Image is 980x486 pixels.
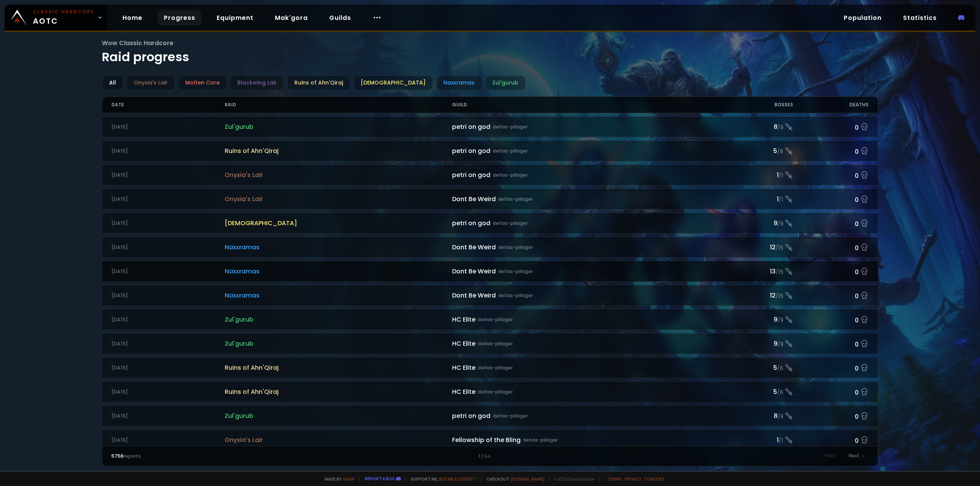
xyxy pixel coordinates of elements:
[777,317,783,324] small: / 9
[102,261,879,282] a: [DATE]NaxxramasDont Be Weirddefias-pillager13/150
[478,340,513,347] small: defias-pillager
[230,75,284,90] div: Blackwing Lair
[287,75,350,90] div: Ruins of Ahn'Qiraj
[225,194,452,204] span: Onyxia's Lair
[498,292,533,299] small: defias-pillager
[452,122,717,132] div: petri on god
[111,364,225,371] div: [DATE]
[102,309,879,330] a: [DATE]Zul'gurubHC Elitedefias-pillager9/90
[793,290,869,301] div: 0
[452,267,717,276] div: Dont Be Weird
[102,405,879,426] a: [DATE]Zul'gurubpetri on goddefias-pillager8/90
[717,435,793,445] div: 1
[111,220,225,227] div: [DATE]
[777,413,783,421] small: / 9
[452,291,717,300] div: Dont Be Weird
[452,363,717,372] div: HC Elite
[844,451,869,462] div: Next
[33,8,94,27] span: AOTC
[33,8,94,15] small: Classic Hardcore
[102,38,879,66] h1: Raid progress
[717,242,793,252] div: 12
[481,453,490,460] small: / 144
[793,314,869,325] div: 0
[102,237,879,258] a: [DATE]NaxxramasDont Be Weirddefias-pillager12/150
[793,266,869,277] div: 0
[777,389,783,397] small: / 6
[225,411,452,421] span: Zul'gurub
[211,10,260,26] a: Equipment
[102,333,879,354] a: [DATE]Zul'gurubHC Elitedefias-pillager9/90
[498,196,533,203] small: defias-pillager
[793,193,869,205] div: 0
[793,410,869,421] div: 0
[452,387,717,397] div: HC Elite
[111,453,301,460] div: reports
[717,315,793,324] div: 9
[625,476,641,482] a: Privacy
[717,291,793,300] div: 12
[111,196,225,203] div: [DATE]
[111,97,225,113] div: Date
[793,386,869,397] div: 0
[111,124,225,130] div: [DATE]
[225,146,452,156] span: Ruins of Ahn'Qiraj
[343,476,354,482] a: a fan
[493,172,528,179] small: defias-pillager
[111,244,225,251] div: [DATE]
[225,315,452,324] span: Zul'gurub
[452,146,717,156] div: petri on god
[793,145,869,156] div: 0
[111,292,225,299] div: [DATE]
[777,341,783,348] small: / 9
[111,437,225,444] div: [DATE]
[838,10,888,26] a: Population
[102,285,879,306] a: [DATE]NaxxramasDont Be Weirddefias-pillager12/150
[717,411,793,421] div: 8
[158,10,201,26] a: Progress
[111,172,225,179] div: [DATE]
[452,339,717,348] div: HC Elite
[717,194,793,204] div: 1
[111,316,225,323] div: [DATE]
[225,170,452,180] span: Onyxia's Lair
[478,364,513,371] small: defias-pillager
[498,268,533,275] small: defias-pillager
[102,213,879,234] a: [DATE][DEMOGRAPHIC_DATA]petri on goddefias-pillager9/90
[777,148,783,156] small: / 6
[452,194,717,204] div: Dont Be Weird
[116,10,149,26] a: Home
[717,218,793,228] div: 9
[178,75,227,90] div: Molten Core
[436,75,482,90] div: Naxxramas
[498,244,533,251] small: defias-pillager
[549,476,595,482] span: v. d752d5 - production
[511,476,544,482] a: [DOMAIN_NAME]
[452,97,717,113] div: Guild
[777,124,783,132] small: / 9
[523,437,558,444] small: defias-pillager
[225,97,452,113] div: Raid
[5,5,107,31] a: Classic HardcoreAOTC
[717,339,793,348] div: 9
[102,164,879,185] a: [DATE]Onyxia's Lairpetri on goddefias-pillager1/10
[793,434,869,445] div: 0
[439,476,477,482] a: Buy me a coffee
[717,267,793,276] div: 13
[225,435,452,445] span: Onyxia's Lair
[353,75,433,90] div: [DEMOGRAPHIC_DATA]
[102,75,123,90] div: All
[225,387,452,397] span: Ruins of Ahn'Qiraj
[776,293,783,300] small: / 15
[111,148,225,154] div: [DATE]
[320,476,354,482] span: Made by
[717,363,793,372] div: 5
[452,170,717,180] div: petri on god
[102,38,879,48] span: Wow Classic Hardcore
[452,242,717,252] div: Dont Be Weird
[493,148,528,154] small: defias-pillager
[225,122,452,132] span: Zul'gurub
[405,476,477,482] span: Support me,
[493,220,528,227] small: defias-pillager
[779,172,783,180] small: / 1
